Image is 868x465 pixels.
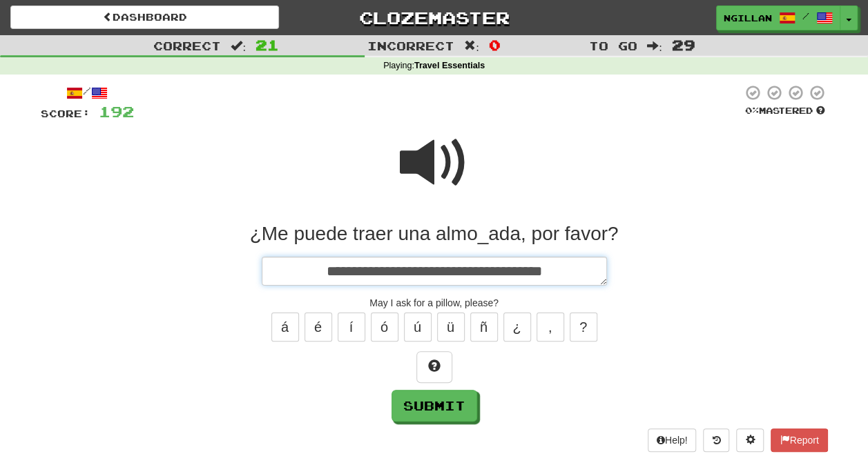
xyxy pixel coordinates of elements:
button: ? [570,313,597,342]
span: To go [589,39,637,52]
span: 0 % [745,105,759,116]
span: Incorrect [367,39,454,52]
button: ü [437,313,465,342]
span: Correct [153,39,221,52]
button: á [271,313,299,342]
span: 0 [489,37,501,53]
button: Submit [392,390,477,422]
button: ó [371,313,398,342]
span: 29 [672,37,695,53]
button: ú [404,313,432,342]
div: / [41,84,134,101]
div: Mastered [742,105,828,117]
span: : [231,40,246,52]
button: , [537,313,564,342]
a: NGillan / [716,6,840,30]
button: Report [771,428,827,452]
button: é [305,313,332,342]
strong: Travel Essentials [414,61,485,70]
a: Dashboard [10,6,279,29]
span: Score: [41,108,90,119]
span: : [464,40,479,52]
span: / [802,11,809,21]
button: í [338,313,365,342]
button: Hint! [416,351,452,383]
div: May I ask for a pillow, please? [41,296,828,310]
button: Round history (alt+y) [703,428,729,452]
button: ¿ [503,313,531,342]
div: ¿Me puede traer una almo_ada, por favor? [41,221,828,246]
span: 21 [255,37,279,53]
button: Help! [648,428,697,452]
button: ñ [470,313,498,342]
span: 192 [99,103,134,120]
a: Clozemaster [300,6,568,30]
span: NGillan [724,12,772,24]
span: : [647,40,662,52]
